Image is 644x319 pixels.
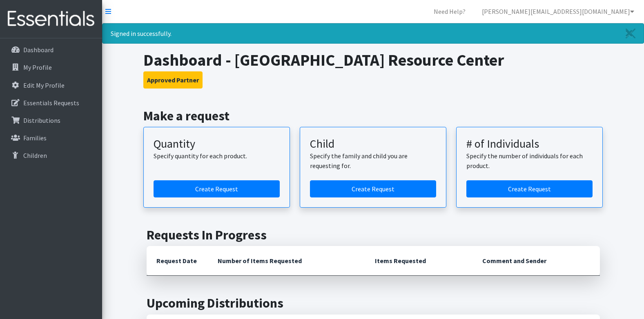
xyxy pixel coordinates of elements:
a: Edit My Profile [3,77,99,93]
p: Essentials Requests [23,99,79,107]
a: Close [617,24,644,43]
th: Request Date [147,246,208,276]
p: Edit My Profile [23,81,65,89]
p: My Profile [23,63,52,71]
a: My Profile [3,59,99,75]
p: Specify the number of individuals for each product. [466,151,593,171]
p: Dashboard [23,46,53,54]
p: Children [23,151,47,159]
h2: Make a request [143,108,603,124]
a: Create a request by quantity [154,180,280,197]
a: Need Help? [427,3,472,20]
th: Items Requested [365,246,472,276]
a: Children [3,147,99,164]
p: Families [23,134,47,142]
h3: Quantity [154,137,280,151]
div: Signed in successfully. [102,23,644,44]
a: [PERSON_NAME][EMAIL_ADDRESS][DOMAIN_NAME] [475,3,641,20]
h1: Dashboard - [GEOGRAPHIC_DATA] Resource Center [143,50,603,70]
a: Families [3,130,99,146]
img: HumanEssentials [3,5,99,33]
h2: Requests In Progress [147,227,600,243]
a: Create a request by number of individuals [466,180,593,197]
a: Essentials Requests [3,95,99,111]
h2: Upcoming Distributions [147,295,600,311]
th: Number of Items Requested [208,246,365,276]
p: Specify quantity for each product. [154,151,280,161]
a: Dashboard [3,42,99,58]
th: Comment and Sender [472,246,599,276]
p: Specify the family and child you are requesting for. [310,151,436,171]
a: Distributions [3,112,99,128]
button: Approved Partner [143,71,203,89]
a: Create a request for a child or family [310,180,436,197]
p: Distributions [23,116,60,124]
h3: # of Individuals [466,137,593,151]
h3: Child [310,137,436,151]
